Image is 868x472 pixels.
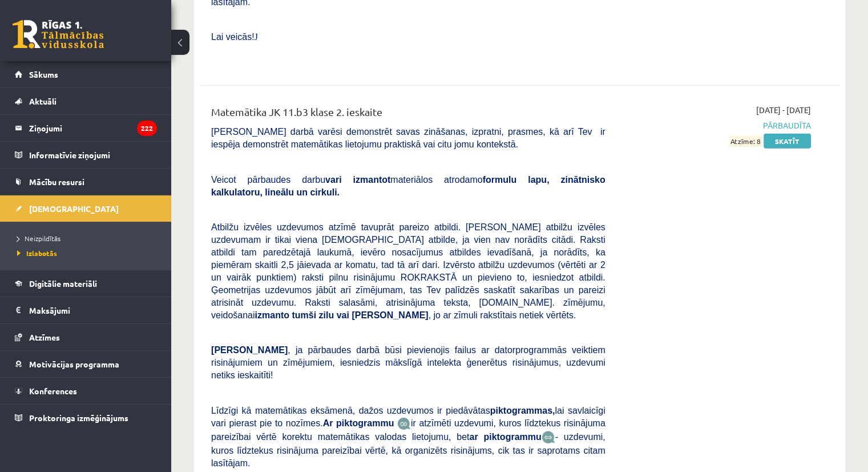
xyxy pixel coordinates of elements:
[15,351,157,377] a: Motivācijas programma
[29,386,77,396] span: Konferences
[15,297,157,323] a: Maksājumi
[756,104,811,116] span: [DATE] - [DATE]
[211,175,605,197] b: formulu lapu, zinātnisko kalkulatoru, lineālu un cirkuli.
[29,69,58,79] span: Sākums
[397,417,411,430] img: JfuEzvunn4EvwAAAAASUVORK5CYII=
[255,310,289,320] b: izmanto
[17,233,160,243] a: Neizpildītās
[17,234,60,243] span: Neizpildītās
[29,413,128,423] span: Proktoringa izmēģinājums
[292,310,428,320] b: tumši zilu vai [PERSON_NAME]
[15,169,157,195] a: Mācību resursi
[211,345,288,355] span: [PERSON_NAME]
[15,88,157,114] a: Aktuāli
[29,203,119,214] span: [DEMOGRAPHIC_DATA]
[211,432,605,468] span: - uzdevumi, kuros līdztekus risinājuma pareizībai vērtē, kā organizēts risinājums, cik tas ir sap...
[15,61,157,87] a: Sākums
[15,270,157,297] a: Digitālie materiāli
[29,359,119,369] span: Motivācijas programma
[15,378,157,404] a: Konferences
[211,345,605,380] span: , ja pārbaudes darbā būsi pievienojis failus ar datorprogrammās veiktiem risinājumiem un zīmējumi...
[211,104,605,125] div: Matemātika JK 11.b3 klase 2. ieskaite
[211,418,605,442] span: ir atzīmēti uzdevumi, kuros līdztekus risinājuma pareizībai vērtē korektu matemātikas valodas lie...
[623,119,811,131] span: Pārbaudīta
[764,134,811,149] a: Skatīt
[15,405,157,431] a: Proktoringa izmēģinājums
[490,406,555,415] b: piktogrammas,
[29,115,157,141] legend: Ziņojumi
[29,177,84,187] span: Mācību resursi
[15,195,157,222] a: [DEMOGRAPHIC_DATA]
[325,175,390,185] b: vari izmantot
[15,324,157,350] a: Atzīmes
[29,278,97,289] span: Digitālie materiāli
[255,32,258,42] span: J
[15,142,157,168] a: Informatīvie ziņojumi
[211,406,605,428] span: Līdzīgi kā matemātikas eksāmenā, dažos uzdevumos ir piedāvātas lai savlaicīgi vari pierast pie to...
[323,418,394,428] b: Ar piktogrammu
[211,32,255,42] span: Lai veicās!
[29,96,56,106] span: Aktuāli
[469,432,541,442] b: ar piktogrammu
[542,431,555,444] img: wKvN42sLe3LLwAAAABJRU5ErkJggg==
[17,248,160,258] a: Izlabotās
[15,115,157,141] a: Ziņojumi222
[29,142,157,168] legend: Informatīvie ziņojumi
[211,175,605,197] span: Veicot pārbaudes darbu materiālos atrodamo
[29,332,60,342] span: Atzīmes
[211,222,605,320] span: Atbilžu izvēles uzdevumos atzīmē tavuprāt pareizo atbildi. [PERSON_NAME] atbilžu izvēles uzdevuma...
[729,135,762,147] span: Atzīme: 8
[211,127,605,149] span: [PERSON_NAME] darbā varēsi demonstrēt savas zināšanas, izpratni, prasmes, kā arī Tev ir iespēja d...
[13,20,104,49] a: Rīgas 1. Tālmācības vidusskola
[137,121,157,136] i: 222
[29,297,157,323] legend: Maksājumi
[17,249,57,258] span: Izlabotās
